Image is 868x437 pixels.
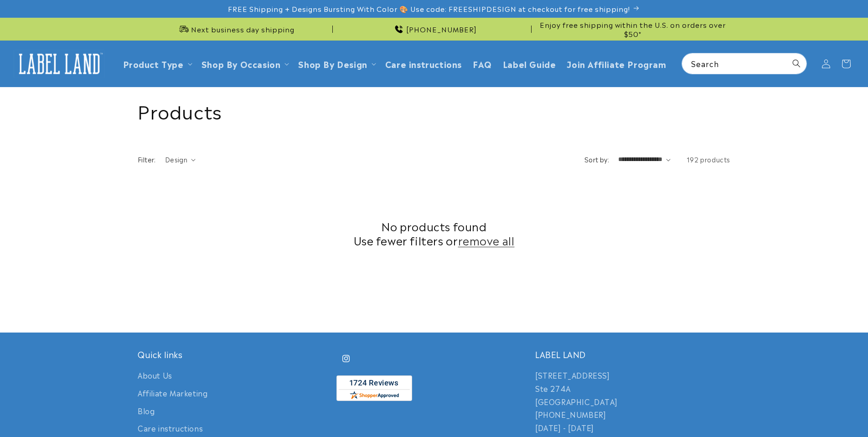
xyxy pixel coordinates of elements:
summary: Design (0 selected) [165,155,196,164]
h2: Filter: [138,155,156,164]
a: Product Type [123,57,184,70]
summary: Product Type [118,53,196,74]
span: Enjoy free shipping within the U.S. on orders over $50* [535,20,730,38]
span: FAQ [473,58,492,69]
a: remove all [458,233,515,247]
iframe: Gorgias Floating Chat [677,394,859,428]
a: Label Guide [497,53,562,74]
a: Join Affiliate Program [561,53,672,74]
a: Affiliate Marketing [138,384,207,402]
a: Label Land [10,46,108,81]
a: FAQ [467,53,497,74]
span: [PHONE_NUMBER] [406,25,477,34]
div: Announcement [138,18,333,40]
span: Label Guide [503,58,556,69]
span: Design [165,155,187,164]
img: Customer Reviews [336,375,412,401]
div: Announcement [336,18,532,40]
a: Care instructions [380,53,467,74]
img: Label Land [14,50,105,78]
label: Sort by: [584,155,609,164]
span: Care instructions [385,58,462,69]
h1: Products [138,99,730,122]
span: Next business day shipping [191,25,294,34]
button: Search [786,53,806,73]
summary: Shop By Occasion [196,53,293,74]
span: Shop By Occasion [201,58,281,69]
h2: LABEL LAND [535,349,730,359]
span: FREE Shipping + Designs Bursting With Color 🎨 Use code: FREESHIPDESIGN at checkout for free shipp... [228,4,630,13]
h2: Quick links [138,349,333,359]
summary: Shop By Design [293,53,379,74]
span: Join Affiliate Program [567,58,666,69]
h2: No products found Use fewer filters or [138,219,730,247]
a: Shop By Design [298,57,367,70]
a: About Us [138,369,172,384]
span: 192 products [687,155,730,164]
div: Announcement [535,18,730,40]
